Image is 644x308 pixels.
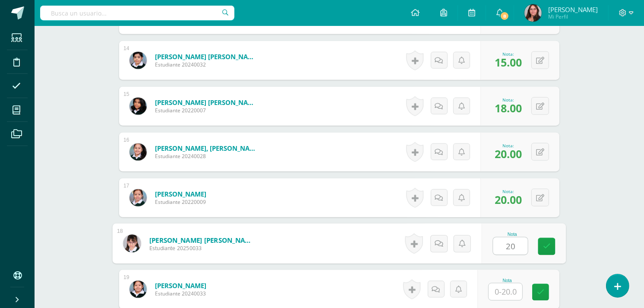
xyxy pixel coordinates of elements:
[495,188,522,194] div: Nota:
[489,283,522,300] input: 0-20.0
[495,55,522,70] span: 15.00
[155,107,259,114] span: Estudiante 20220007
[155,190,206,198] a: [PERSON_NAME]
[548,5,598,14] span: [PERSON_NAME]
[488,278,526,283] div: Nota
[40,6,234,20] input: Busca un usuario...
[155,152,259,160] span: Estudiante 20240028
[500,11,509,21] span: 8
[129,143,147,161] img: df43fcbb73de6adf53eacf4ac1748b47.png
[493,238,528,255] input: 0-20.0
[495,101,522,115] span: 18.00
[129,281,147,298] img: a33ef7003e58b0d80eafb1d1412661cc.png
[155,61,259,68] span: Estudiante 20240032
[155,98,259,107] a: [PERSON_NAME] [PERSON_NAME]
[149,244,256,252] span: Estudiante 20250033
[155,144,259,152] a: [PERSON_NAME], [PERSON_NAME]
[548,13,598,20] span: Mi Perfil
[129,189,147,206] img: f8314b1c5c695f7e29018a6791249e4d.png
[129,52,147,69] img: fb96da8a092da4423def7bd233268d98.png
[155,281,206,290] a: [PERSON_NAME]
[149,235,256,244] a: [PERSON_NAME] [PERSON_NAME]
[495,97,522,103] div: Nota:
[495,146,522,161] span: 20.00
[524,4,542,22] img: a350bbd67ea0b1332974b310169efa85.png
[495,51,522,57] div: Nota:
[155,52,259,61] a: [PERSON_NAME] [PERSON_NAME]
[155,290,206,297] span: Estudiante 20240033
[155,198,206,206] span: Estudiante 20220009
[495,143,522,149] div: Nota:
[129,98,147,115] img: c3cd1a39f217260b768af84c4bf376a7.png
[123,235,141,252] img: 77ac2a058412e3ff765340a69c2ddfd4.png
[495,192,522,207] span: 20.00
[493,232,532,237] div: Nota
